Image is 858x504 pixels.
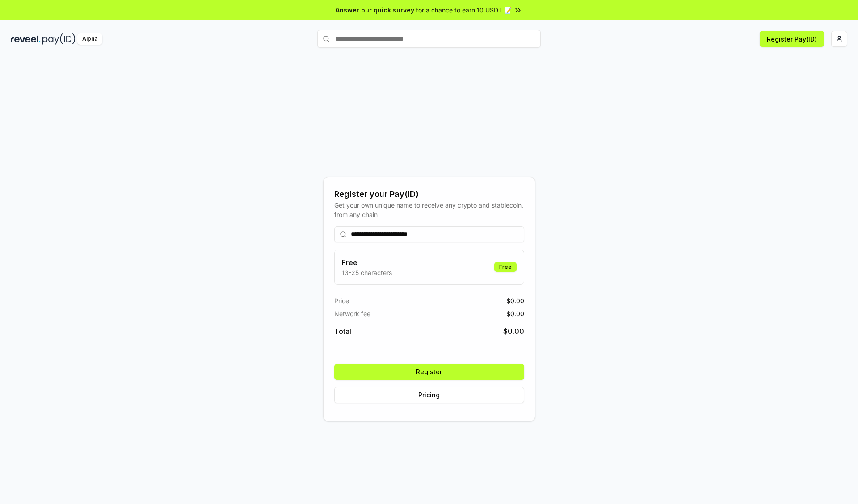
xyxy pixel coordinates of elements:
[11,33,41,45] img: reveel_dark
[342,257,392,268] h3: Free
[506,296,524,305] span: $ 0.00
[334,309,370,318] span: Network fee
[334,188,524,200] div: Register your Pay(ID)
[334,326,351,337] span: Total
[77,33,102,45] div: Alpha
[334,387,524,403] button: Pricing
[42,33,76,45] img: pay_id
[334,200,524,219] div: Get your own unique name to receive any crypto and stablecoin, from any chain
[503,326,524,337] span: $ 0.00
[416,5,512,15] span: for a chance to earn 10 USDT 📝
[760,31,824,47] button: Register Pay(ID)
[334,364,524,380] button: Register
[494,262,517,272] div: Free
[336,5,414,15] span: Answer our quick survey
[506,309,524,318] span: $ 0.00
[334,296,349,305] span: Price
[342,268,392,277] p: 13-25 characters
